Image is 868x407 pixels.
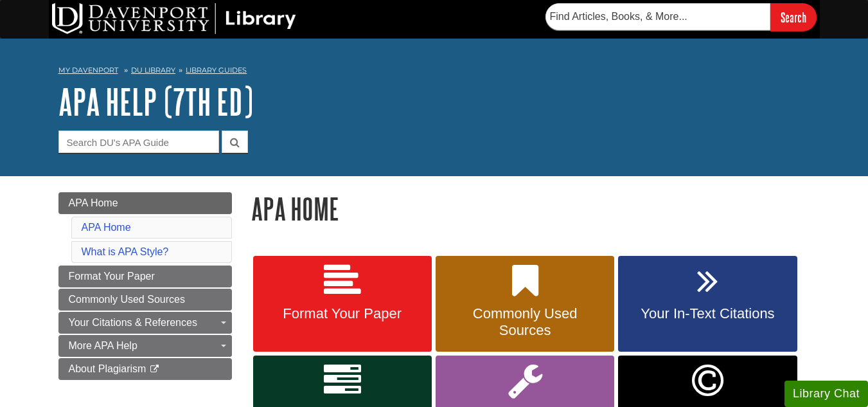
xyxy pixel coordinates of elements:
span: Your Citations & References [69,317,197,328]
a: Your Citations & References [58,312,232,334]
a: APA Help (7th Ed) [58,82,253,122]
a: More APA Help [58,335,232,357]
a: About Plagiarism [58,358,232,380]
a: Format Your Paper [253,256,432,352]
h1: APA Home [251,192,810,225]
span: Format Your Paper [263,305,422,322]
a: APA Home [82,222,131,233]
nav: breadcrumb [58,62,810,82]
button: Library Chat [784,381,868,407]
span: Commonly Used Sources [69,294,185,305]
a: Commonly Used Sources [436,256,614,352]
form: Searches DU Library's articles, books, and more [545,3,817,31]
input: Search DU's APA Guide [58,131,219,153]
a: Commonly Used Sources [58,289,232,311]
input: Search [770,3,817,31]
a: Library Guides [186,66,247,75]
a: Your In-Text Citations [618,256,797,352]
span: APA Home [69,197,118,208]
span: More APA Help [69,340,137,351]
span: Your In-Text Citations [628,305,787,322]
a: Format Your Paper [58,266,232,287]
span: Format Your Paper [69,271,155,282]
a: My Davenport [58,65,118,76]
span: Commonly Used Sources [445,305,605,339]
span: About Plagiarism [69,363,146,374]
a: APA Home [58,192,232,214]
a: DU Library [131,66,175,75]
input: Find Articles, Books, & More... [545,3,770,30]
a: What is APA Style? [82,246,169,257]
img: DU Library [52,3,296,34]
i: This link opens in a new window [149,365,160,374]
